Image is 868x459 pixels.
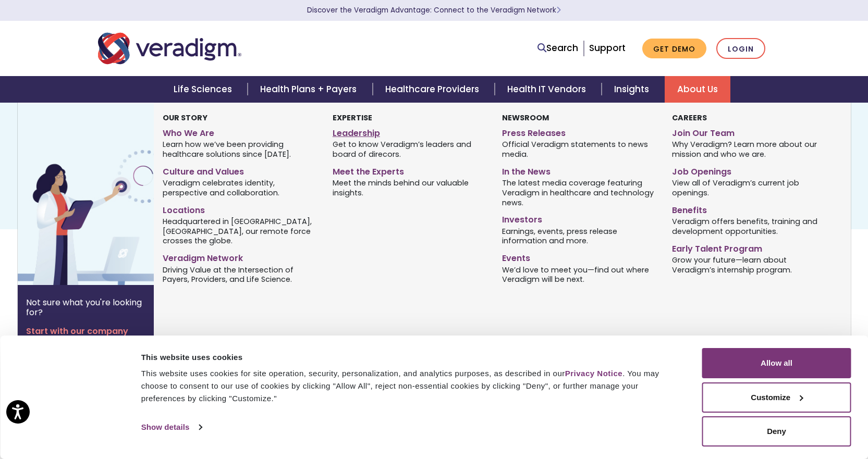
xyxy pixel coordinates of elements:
button: Customize [702,382,851,413]
a: Login [716,38,765,59]
a: In the News [502,163,656,178]
span: Learn More [556,5,561,15]
a: About Us [665,76,730,103]
span: View all of Veradigm’s current job openings. [672,178,826,198]
a: Press Releases [502,124,656,139]
span: Earnings, events, press release information and more. [502,226,656,246]
a: Support [589,42,626,54]
strong: Our Story [163,113,207,123]
strong: Careers [672,113,707,123]
span: Veradigm offers benefits, training and development opportunities. [672,216,826,236]
span: Grow your future—learn about Veradigm’s internship program. [672,254,826,275]
a: Health IT Vendors [495,76,602,103]
div: This website uses cookies [141,351,679,364]
a: Privacy Notice [565,369,622,378]
a: Healthcare Providers [373,76,495,103]
a: Show details [141,419,202,435]
a: Search [537,41,578,55]
span: We’d love to meet you—find out where Veradigm will be next. [502,264,656,284]
span: Headquartered in [GEOGRAPHIC_DATA], [GEOGRAPHIC_DATA], our remote force crosses the globe. [163,216,316,246]
a: Discover the Veradigm Advantage: Connect to the Veradigm NetworkLearn More [307,5,561,15]
div: This website uses cookies for site operation, security, personalization, and analytics purposes, ... [141,367,679,405]
a: Culture and Values [163,163,316,178]
a: Events [502,249,656,264]
a: Early Talent Program [672,240,826,255]
strong: Expertise [333,113,372,123]
span: The latest media coverage featuring Veradigm in healthcare and technology news. [502,178,656,208]
img: Vector image of Veradigm’s Story [18,103,186,285]
a: Insights [602,76,665,103]
a: Life Sciences [161,76,248,103]
a: Locations [163,201,316,216]
a: Who We Are [163,124,316,139]
a: Get Demo [642,39,706,59]
iframe: Drift Chat Widget [668,384,855,446]
a: Join Our Team [672,124,826,139]
a: Leadership [333,124,486,139]
a: Benefits [672,201,826,216]
a: Meet the Experts [333,163,486,178]
a: Health Plans + Payers [248,76,372,103]
a: Job Openings [672,163,826,178]
span: Driving Value at the Intersection of Payers, Providers, and Life Science. [163,264,316,284]
a: Investors [502,210,656,226]
p: Not sure what you're looking for? [26,297,145,317]
img: Veradigm logo [98,31,241,66]
span: Learn how we’ve been providing healthcare solutions since [DATE]. [163,139,316,159]
span: Veradigm celebrates identity, perspective and collaboration. [163,178,316,198]
span: Get to know Veradigm’s leaders and board of direcors. [333,139,486,159]
strong: Newsroom [502,113,549,123]
span: Meet the minds behind our valuable insights. [333,178,486,198]
button: Allow all [702,348,851,378]
a: Start with our company overview [26,326,145,346]
a: Veradigm Network [163,249,316,264]
span: Official Veradigm statements to news media. [502,139,656,159]
span: Why Veradigm? Learn more about our mission and who we are. [672,139,826,159]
